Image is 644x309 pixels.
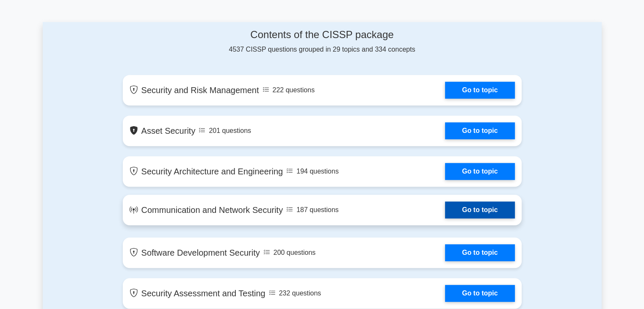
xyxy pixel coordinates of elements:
[445,163,514,180] a: Go to topic
[445,82,514,99] a: Go to topic
[445,244,514,261] a: Go to topic
[445,201,514,218] a: Go to topic
[123,29,522,41] h4: Contents of the CISSP package
[445,285,514,302] a: Go to topic
[445,122,514,139] a: Go to topic
[123,29,522,55] div: 4537 CISSP questions grouped in 29 topics and 334 concepts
